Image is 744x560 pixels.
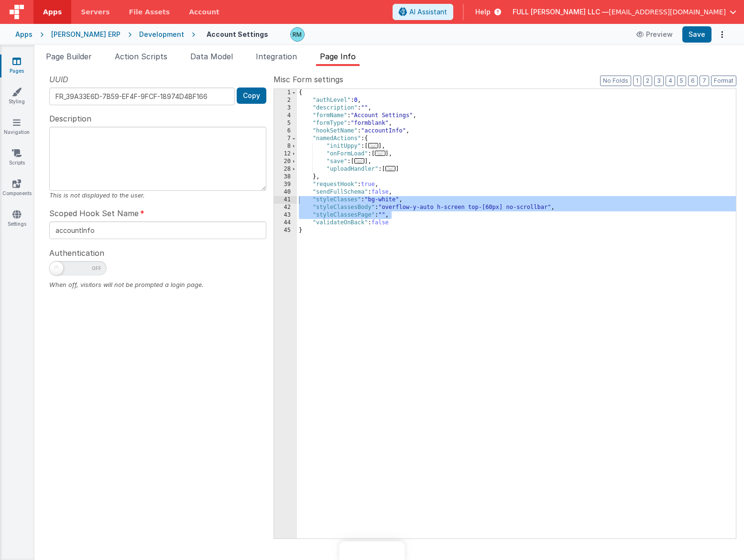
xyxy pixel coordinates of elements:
span: File Assets [129,7,170,17]
button: 5 [677,76,686,86]
div: 41 [274,196,297,204]
button: AI Assistant [393,4,453,20]
span: Scoped Hook Set Name [49,208,139,219]
div: 5 [274,120,297,127]
button: 4 [666,76,675,86]
span: Action Scripts [115,52,167,61]
span: [EMAIL_ADDRESS][DOMAIN_NAME] [609,7,726,17]
div: 38 [274,173,297,181]
span: Servers [81,7,109,17]
div: Development [139,30,184,39]
button: Options [715,28,729,41]
span: Page Info [320,52,356,61]
span: ... [368,143,379,148]
div: 3 [274,104,297,112]
span: ... [385,166,396,171]
h4: Account Settings [207,31,268,38]
button: Save [682,26,711,43]
button: Format [711,76,736,86]
div: 2 [274,97,297,104]
span: ... [375,151,385,156]
div: 12 [274,150,297,158]
div: 8 [274,143,297,150]
button: 1 [633,76,641,86]
div: This is not displayed to the user. [49,191,266,200]
div: 43 [274,211,297,219]
button: Copy [237,88,266,104]
div: 42 [274,204,297,211]
span: Authentication [49,247,104,259]
span: Integration [256,52,297,61]
div: 44 [274,219,297,227]
button: Preview [631,27,678,42]
button: 6 [688,76,698,86]
button: No Folds [600,76,631,86]
button: FULL [PERSON_NAME] LLC — [EMAIL_ADDRESS][DOMAIN_NAME] [513,7,736,17]
span: UUID [49,74,68,85]
div: Apps [15,30,33,39]
div: 20 [274,158,297,165]
button: 2 [643,76,652,86]
div: 1 [274,89,297,97]
div: 7 [274,135,297,143]
span: Misc Form settings [274,74,343,85]
span: Apps [43,7,62,17]
button: 3 [654,76,664,86]
div: 4 [274,112,297,120]
div: 28 [274,165,297,173]
span: Page Builder [46,52,92,61]
div: 45 [274,227,297,234]
div: 39 [274,181,297,188]
div: 40 [274,188,297,196]
span: AI Assistant [409,7,447,17]
span: Data Model [190,52,233,61]
span: Description [49,113,91,124]
div: When off, visitors will not be prompted a login page. [49,280,266,289]
span: ... [354,158,365,164]
div: 6 [274,127,297,135]
button: 7 [700,76,709,86]
span: Help [475,7,491,17]
span: FULL [PERSON_NAME] LLC — [513,7,609,17]
div: [PERSON_NAME] ERP [51,30,120,39]
img: b13c88abc1fc393ceceb84a58fc04ef4 [291,28,304,41]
